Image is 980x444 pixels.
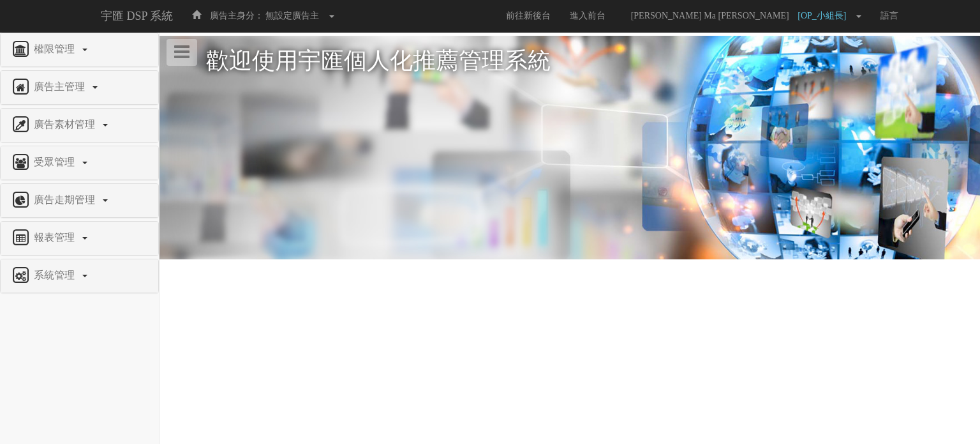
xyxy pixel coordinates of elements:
a: 受眾管理 [10,153,149,173]
span: [PERSON_NAME] Ma [PERSON_NAME] [625,11,796,20]
span: 廣告主管理 [31,81,91,92]
span: 系統管理 [31,270,81,280]
span: 報表管理 [31,232,81,243]
a: 廣告走期管理 [10,190,149,211]
a: 廣告主管理 [10,77,149,98]
a: 權限管理 [10,40,149,60]
span: [OP_小組長] [798,11,852,20]
span: 廣告走期管理 [31,194,101,205]
a: 報表管理 [10,228,149,249]
span: 廣告主身分： [210,11,264,20]
span: 廣告素材管理 [31,119,101,130]
span: 受眾管理 [31,157,81,167]
span: 權限管理 [31,43,81,54]
span: 無設定廣告主 [265,11,319,20]
a: 系統管理 [10,266,149,286]
a: 廣告素材管理 [10,115,149,135]
h1: 歡迎使用宇匯個人化推薦管理系統 [206,49,933,74]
